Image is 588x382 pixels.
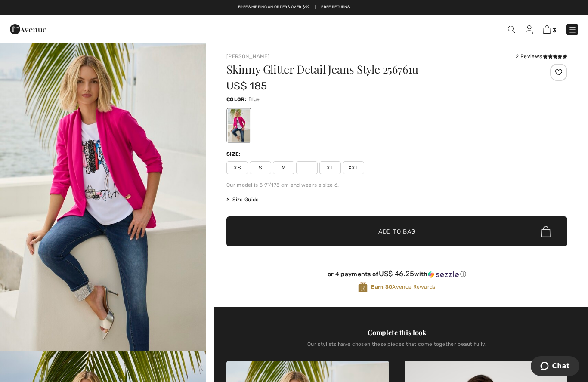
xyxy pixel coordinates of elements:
span: XL [319,161,341,174]
strong: Earn 30 [371,284,392,290]
div: Blue [228,109,250,142]
span: US$ 46.25 [379,269,415,278]
span: | [315,4,316,10]
span: Avenue Rewards [371,283,435,291]
span: Add to Bag [378,227,415,236]
a: Free Returns [321,4,350,10]
button: Add to Bag [226,216,567,246]
span: US$ 185 [226,80,267,92]
a: [PERSON_NAME] [226,53,269,59]
div: or 4 payments of with [226,270,567,278]
span: Color: [226,96,247,102]
div: Size: [226,150,243,158]
span: XXL [343,161,364,174]
span: XS [226,161,248,174]
img: Shopping Bag [543,25,551,34]
span: M [273,161,294,174]
iframe: Opens a widget where you can chat to one of our agents [531,356,579,378]
a: 3 [543,24,556,34]
img: Search [508,26,515,33]
span: 3 [553,27,556,34]
img: Bag.svg [541,226,551,237]
img: Avenue Rewards [358,281,368,293]
div: Complete this look [226,327,567,338]
span: Blue [248,96,260,102]
img: Menu [568,25,577,34]
a: 1ère Avenue [10,25,46,33]
span: S [250,161,271,174]
div: 2 Reviews [516,52,567,60]
img: Sezzle [428,271,459,278]
img: My Info [526,25,533,34]
span: Size Guide [226,196,259,203]
div: Our model is 5'9"/175 cm and wears a size 6. [226,181,567,189]
span: L [296,161,318,174]
img: 1ère Avenue [10,21,46,38]
div: Our stylists have chosen these pieces that come together beautifully. [226,341,567,354]
div: or 4 payments ofUS$ 46.25withSezzle Click to learn more about Sezzle [226,270,567,281]
h1: Skinny Glitter Detail Jeans Style 256761u [226,64,511,75]
a: Free shipping on orders over $99 [238,4,310,10]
